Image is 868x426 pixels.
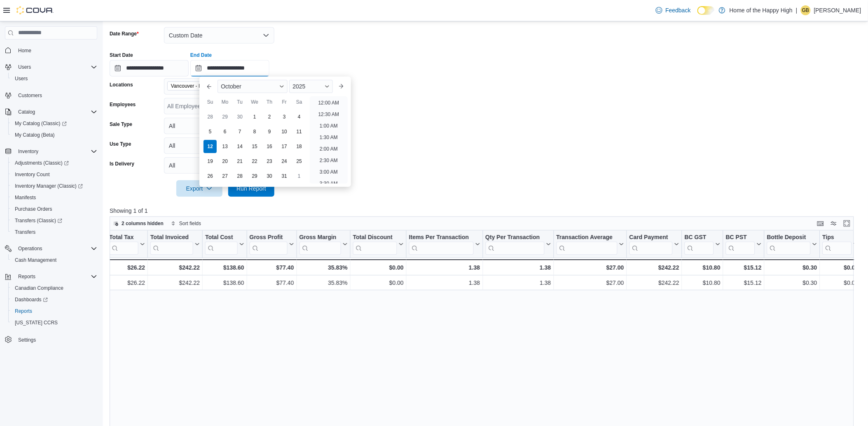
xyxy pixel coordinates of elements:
[292,170,306,183] div: day-1
[557,233,618,241] div: Transaction Average
[15,183,83,189] span: Inventory Manager (Classic)
[179,220,201,227] span: Sort fields
[12,170,53,179] a: Inventory Count
[829,219,839,228] button: Display options
[110,101,136,108] label: Employees
[15,147,42,156] button: Inventory
[8,317,101,328] button: [US_STATE] CCRS
[12,119,70,128] a: My Catalog (Classic)
[2,44,101,56] button: Home
[250,263,294,272] div: $77.40
[15,120,67,127] span: My Catalog (Classic)
[15,132,55,138] span: My Catalog (Beta)
[18,92,42,99] span: Customers
[299,233,341,254] div: Gross Margin
[12,193,39,203] a: Manifests
[12,306,35,316] a: Reports
[205,263,244,272] div: $138.60
[726,233,755,254] div: BC PST
[310,96,347,184] ul: Time
[629,233,679,254] button: Card Payment
[8,192,101,203] button: Manifests
[8,203,101,215] button: Purchase Orders
[15,91,45,100] a: Customers
[204,170,217,183] div: day-26
[12,158,97,168] span: Adjustments (Classic)
[5,41,97,367] nav: Complex example
[629,233,673,241] div: Card Payment
[236,184,266,193] span: Run Report
[150,263,200,272] div: $242.22
[730,5,793,15] p: Home of the Happy High
[204,155,217,168] div: day-19
[250,278,294,288] div: $77.40
[15,334,97,345] span: Settings
[204,95,217,109] div: Su
[685,233,714,254] div: BC GST
[316,167,341,177] li: 3:00 AM
[292,140,306,153] div: day-18
[299,233,348,254] button: Gross Margin
[353,263,404,272] div: $0.00
[15,272,39,282] button: Reports
[292,110,306,123] div: day-4
[316,156,341,165] li: 2:30 AM
[409,278,480,288] div: 1.38
[12,130,58,140] a: My Catalog (Beta)
[122,220,164,227] span: 2 columns hidden
[16,6,54,14] img: Cova
[110,207,861,215] p: Showing 1 of 1
[233,140,246,153] div: day-14
[353,278,404,288] div: $0.00
[409,263,480,272] div: 1.38
[181,180,218,197] span: Export
[204,110,217,123] div: day-28
[190,52,212,58] label: End Date
[164,27,274,44] button: Custom Date
[248,95,261,109] div: We
[2,89,101,101] button: Customers
[353,233,404,254] button: Total Discount
[823,233,852,241] div: Tips
[292,95,306,109] div: Sa
[18,109,35,115] span: Catalog
[823,278,859,288] div: $0.00
[697,6,715,15] input: Dark Mode
[263,95,276,109] div: Th
[164,157,274,174] button: All
[233,170,246,183] div: day-28
[486,233,545,254] div: Qty Per Transaction
[15,171,50,178] span: Inventory Count
[15,90,97,100] span: Customers
[12,295,97,305] span: Dashboards
[629,263,679,272] div: $242.22
[353,233,397,241] div: Total Discount
[823,263,859,272] div: $0.00
[2,146,101,157] button: Inventory
[109,233,145,254] button: Total Tax
[110,161,134,167] label: Is Delivery
[221,83,241,90] span: October
[12,204,97,214] span: Purchase Orders
[353,233,397,254] div: Total Discount
[299,263,348,272] div: 35.83%
[726,263,762,272] div: $15.12
[110,52,133,58] label: Start Date
[150,233,193,254] div: Total Invoiced
[767,233,811,241] div: Bottle Deposit
[15,206,52,212] span: Purchase Orders
[802,5,809,15] span: GB
[12,318,61,328] a: [US_STATE] CCRS
[15,285,63,291] span: Canadian Compliance
[15,335,39,345] a: Settings
[190,60,269,77] input: Press the down key to enter a popover containing a calendar. Press the escape key to close the po...
[8,180,101,192] a: Inventory Manager (Classic)
[167,81,246,91] span: Vancouver - Broadway - Fire & Flower
[248,155,261,168] div: day-22
[218,80,288,93] div: Button. Open the month selector. October is currently selected.
[218,125,232,138] div: day-6
[233,110,246,123] div: day-30
[12,306,97,316] span: Reports
[15,46,35,56] a: Home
